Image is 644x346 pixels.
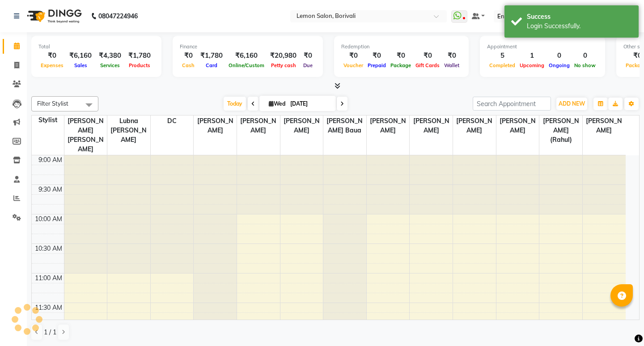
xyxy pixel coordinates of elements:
div: Finance [180,43,316,51]
div: 0 [547,51,572,61]
span: [PERSON_NAME] [237,115,280,136]
span: [PERSON_NAME] (Rahul) [539,115,582,145]
img: logo [23,4,84,29]
div: Login Successfully. [527,21,632,31]
span: [PERSON_NAME] [453,115,496,136]
span: [PERSON_NAME] Baua [323,115,366,136]
span: Services [98,62,122,68]
span: Petty cash [269,62,298,68]
div: 1 [517,51,547,61]
span: Prepaid [365,62,388,68]
div: ₹0 [413,51,442,61]
span: ADD NEW [559,100,585,107]
div: ₹1,780 [197,51,226,61]
span: Today [224,97,246,111]
span: Filter Stylist [37,100,68,107]
span: Package [388,62,413,68]
span: Products [127,62,153,68]
span: Wed [267,100,288,107]
div: 9:30 AM [37,185,64,194]
div: ₹20,980 [267,51,300,61]
div: Total [38,43,154,51]
iframe: chat widget [606,310,635,337]
div: ₹6,160 [66,51,95,61]
input: 2025-09-03 [288,97,332,111]
div: 10:30 AM [33,244,64,253]
span: [PERSON_NAME] [PERSON_NAME] [64,115,107,155]
div: ₹4,380 [95,51,125,61]
div: ₹0 [442,51,462,61]
div: ₹0 [180,51,197,61]
span: [PERSON_NAME] [280,115,323,136]
div: Redemption [341,43,462,51]
span: [PERSON_NAME] [367,115,410,136]
div: 10:00 AM [33,214,64,224]
div: ₹0 [341,51,365,61]
button: ADD NEW [556,98,587,110]
span: [PERSON_NAME] [410,115,453,136]
span: [PERSON_NAME] [583,115,626,136]
div: 5 [487,51,517,61]
div: Appointment [487,43,598,51]
div: 11:00 AM [33,273,64,283]
div: Stylist [32,115,64,125]
div: Success [527,12,632,21]
span: No show [572,62,598,68]
span: Online/Custom [226,62,267,68]
span: Ongoing [547,62,572,68]
span: Wallet [442,62,462,68]
div: 0 [572,51,598,61]
div: 9:00 AM [37,155,64,165]
span: Upcoming [517,62,547,68]
div: ₹0 [365,51,388,61]
div: ₹1,780 [125,51,154,61]
span: Lubna [PERSON_NAME] [107,115,150,145]
input: Search Appointment [473,97,551,111]
div: ₹0 [300,51,316,61]
span: Card [203,62,220,68]
span: Voucher [341,62,365,68]
span: Cash [180,62,197,68]
span: Gift Cards [413,62,442,68]
b: 08047224946 [98,4,138,29]
div: ₹0 [38,51,66,61]
span: Sales [72,62,89,68]
div: 11:30 AM [33,303,64,312]
span: DC [151,115,194,127]
span: Completed [487,62,517,68]
div: ₹6,160 [226,51,267,61]
span: Expenses [38,62,66,68]
span: [PERSON_NAME] [496,115,539,136]
span: Due [301,62,315,68]
div: ₹0 [388,51,413,61]
span: [PERSON_NAME] [194,115,237,136]
span: 1 / 1 [44,328,56,337]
